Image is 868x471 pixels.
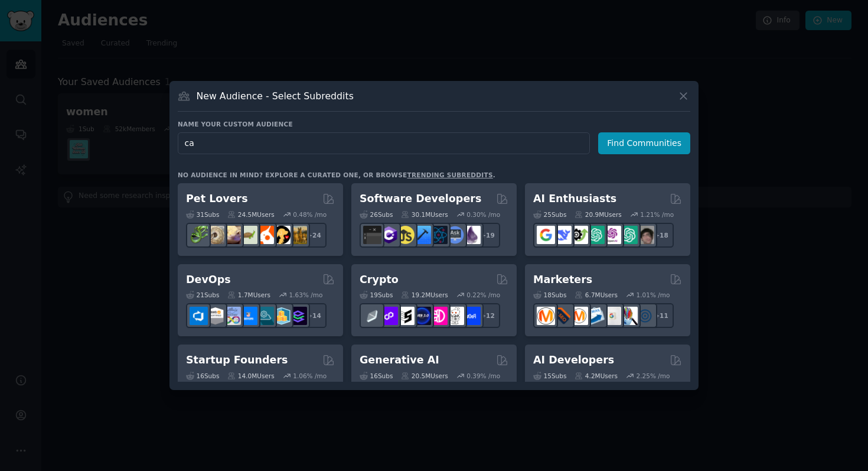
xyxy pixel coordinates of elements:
a: trending subreddits [407,171,492,178]
img: googleads [603,307,621,325]
h3: Name your custom audience [178,120,690,128]
img: Docker_DevOps [223,307,241,325]
img: ballpython [206,226,224,244]
h2: AI Developers [533,353,614,368]
img: CryptoNews [446,307,464,325]
div: 25 Sub s [533,210,566,219]
div: 1.21 % /mo [640,210,674,219]
div: 26 Sub s [360,210,393,219]
div: 15 Sub s [533,372,566,380]
img: AItoolsCatalog [570,226,588,244]
img: cockatiel [256,226,274,244]
img: web3 [413,307,431,325]
h2: Marketers [533,272,592,287]
img: ethfinance [363,307,381,325]
h2: DevOps [186,272,231,287]
img: DevOpsLinks [239,307,257,325]
img: leopardgeckos [223,226,241,244]
div: 21 Sub s [186,291,219,299]
img: aws_cdk [272,307,291,325]
img: MarketingResearch [619,307,638,325]
img: 0xPolygon [380,307,398,325]
div: No audience in mind? Explore a curated one, or browse . [178,171,495,179]
img: learnjavascript [396,226,415,244]
img: software [363,226,381,244]
img: iOSProgramming [413,226,431,244]
img: dogbreed [289,226,307,244]
div: 6.7M Users [575,291,618,299]
div: 19 Sub s [360,291,393,299]
div: 18 Sub s [533,291,566,299]
img: Emailmarketing [586,307,605,325]
div: 31 Sub s [186,210,219,219]
div: + 14 [302,303,327,328]
img: OnlineMarketing [636,307,654,325]
img: AWS_Certified_Experts [206,307,224,325]
div: + 11 [649,303,674,328]
div: 4.2M Users [575,372,618,380]
div: 0.22 % /mo [466,291,500,299]
div: 1.06 % /mo [293,372,327,380]
img: chatgpt_prompts_ [619,226,638,244]
img: ArtificalIntelligence [636,226,654,244]
img: azuredevops [190,307,208,325]
div: 16 Sub s [186,372,219,380]
h2: Generative AI [360,353,439,368]
div: 19.2M Users [401,291,448,299]
div: 1.7M Users [227,291,270,299]
img: herpetology [190,226,208,244]
img: GoogleGeminiAI [537,226,555,244]
img: OpenAIDev [603,226,621,244]
div: 2.25 % /mo [637,372,670,380]
img: PetAdvice [272,226,291,244]
h2: Software Developers [360,191,481,206]
h2: Startup Founders [186,353,288,368]
img: platformengineering [256,307,274,325]
img: defi_ [462,307,481,325]
img: defiblockchain [429,307,448,325]
img: AskMarketing [570,307,588,325]
div: 0.48 % /mo [293,210,327,219]
div: 1.01 % /mo [637,291,670,299]
div: 24.5M Users [227,210,274,219]
h3: New Audience - Select Subreddits [197,90,354,102]
div: + 19 [475,223,500,248]
div: 20.9M Users [575,210,621,219]
input: Pick a short name, like "Digital Marketers" or "Movie-Goers" [178,132,590,154]
img: AskComputerScience [446,226,464,244]
div: 0.30 % /mo [466,210,500,219]
img: PlatformEngineers [289,307,307,325]
h2: Crypto [360,272,399,287]
div: 30.1M Users [401,210,448,219]
img: bigseo [553,307,572,325]
h2: AI Enthusiasts [533,191,616,206]
h2: Pet Lovers [186,191,248,206]
button: Find Communities [598,132,690,154]
img: ethstaker [396,307,415,325]
div: 1.63 % /mo [289,291,323,299]
div: 16 Sub s [360,372,393,380]
img: reactnative [429,226,448,244]
div: 0.39 % /mo [466,372,500,380]
div: 14.0M Users [227,372,274,380]
div: + 24 [302,223,327,248]
div: + 18 [649,223,674,248]
div: 20.5M Users [401,372,448,380]
img: chatgpt_promptDesign [586,226,605,244]
img: csharp [380,226,398,244]
img: content_marketing [537,307,555,325]
div: + 12 [475,303,500,328]
img: turtle [239,226,257,244]
img: elixir [462,226,481,244]
img: DeepSeek [553,226,572,244]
